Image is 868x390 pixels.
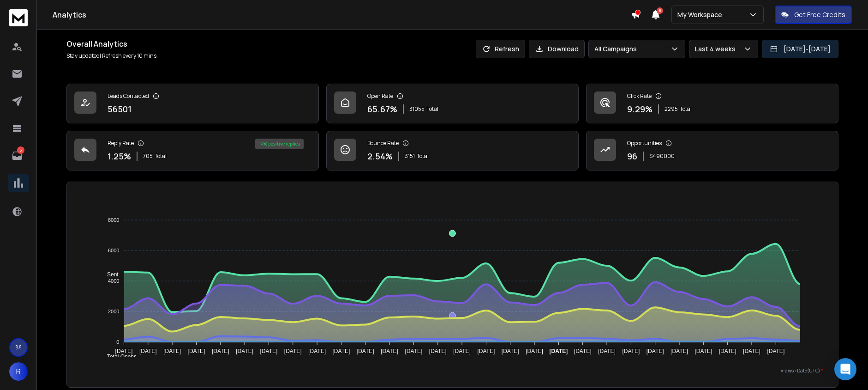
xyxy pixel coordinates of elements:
p: x-axis : Date(UTC) [82,367,823,374]
tspan: [DATE] [429,348,447,354]
tspan: [DATE] [550,348,568,354]
tspan: [DATE] [260,348,278,354]
tspan: [DATE] [308,348,326,354]
tspan: [DATE] [284,348,302,354]
p: Opportunities [627,140,662,147]
tspan: [DATE] [647,348,664,354]
p: 1.25 % [108,150,131,163]
h1: Overall Analytics [66,38,158,49]
h1: Analytics [53,9,631,20]
p: 9.29 % [627,103,652,116]
tspan: [DATE] [357,348,374,354]
span: 31055 [409,105,425,113]
tspan: [DATE] [743,348,760,354]
tspan: [DATE] [767,348,785,354]
a: Leads Contacted56501 [66,84,319,123]
tspan: [DATE] [478,348,495,354]
span: 3151 [405,152,415,160]
tspan: 8000 [108,217,119,223]
p: Get Free Credits [794,10,845,19]
p: Stay updated! Refresh every 10 mins. [66,52,158,60]
button: [DATE]-[DATE] [762,40,838,58]
p: 6 [17,146,24,154]
p: Click Rate [627,92,652,100]
tspan: 0 [117,339,120,345]
tspan: [DATE] [502,348,519,354]
tspan: [DATE] [453,348,471,354]
span: Total [417,152,429,160]
span: Total [155,152,167,160]
tspan: [DATE] [163,348,181,354]
tspan: [DATE] [333,348,350,354]
p: 96 [627,150,637,163]
span: 8 [657,7,663,14]
p: My Workspace [677,10,726,19]
span: Total Opens [100,353,137,360]
p: All Campaigns [594,44,641,54]
tspan: [DATE] [598,348,616,354]
tspan: 6000 [108,248,119,253]
a: 6 [8,146,26,165]
a: Reply Rate1.25%705Total14% positive replies [66,131,319,171]
span: Total [426,105,438,113]
div: Open Intercom Messenger [834,358,856,380]
tspan: [DATE] [381,348,398,354]
span: Total [680,105,692,113]
span: Sent [100,271,119,278]
p: $ 490000 [649,152,675,160]
p: 2.54 % [367,150,393,163]
tspan: [DATE] [405,348,423,354]
p: Download [548,44,579,54]
tspan: [DATE] [623,348,640,354]
a: Open Rate65.67%31055Total [326,84,579,123]
p: Open Rate [367,92,393,100]
tspan: [DATE] [526,348,543,354]
p: Bounce Rate [367,140,399,147]
span: 705 [143,152,153,160]
p: Reply Rate [108,140,134,147]
a: Click Rate9.29%2295Total [586,84,838,123]
tspan: [DATE] [574,348,592,354]
tspan: [DATE] [188,348,205,354]
tspan: [DATE] [719,348,736,354]
tspan: [DATE] [139,348,157,354]
img: logo [9,9,28,26]
tspan: [DATE] [236,348,253,354]
button: Get Free Credits [775,6,852,24]
tspan: [DATE] [115,348,133,354]
button: R [9,362,28,381]
a: Opportunities96$490000 [586,131,838,171]
tspan: [DATE] [670,348,688,354]
div: 14 % positive replies [255,139,304,149]
button: Refresh [476,40,525,58]
span: 2295 [664,105,678,113]
button: Download [529,40,585,58]
tspan: 4000 [108,278,119,284]
tspan: 2000 [108,309,119,314]
tspan: [DATE] [695,348,712,354]
p: 56501 [108,103,132,116]
p: Refresh [495,44,519,54]
p: Last 4 weeks [695,44,739,54]
p: 65.67 % [367,103,397,116]
p: Leads Contacted [108,92,149,100]
tspan: [DATE] [212,348,229,354]
a: Bounce Rate2.54%3151Total [326,131,579,171]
